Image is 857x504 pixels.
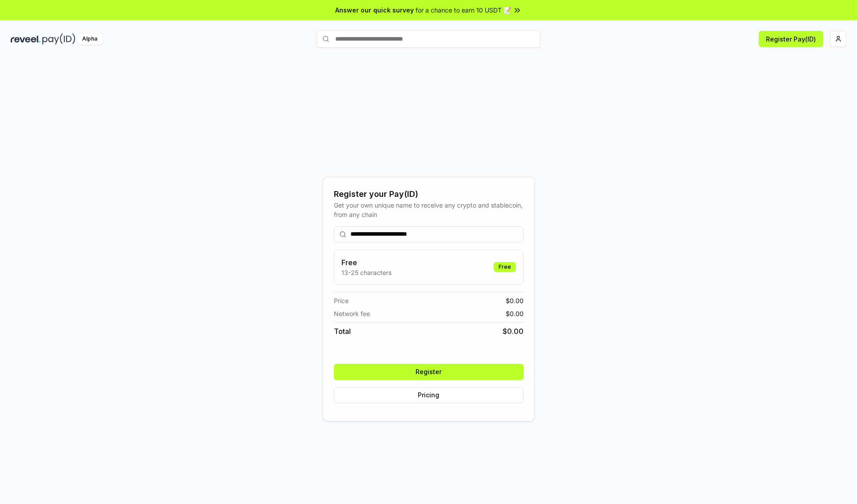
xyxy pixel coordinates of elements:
[341,268,391,277] p: 13-25 characters
[334,188,524,200] div: Register your Pay(ID)
[334,309,370,318] span: Network fee
[77,33,102,45] div: Alpha
[334,296,349,305] span: Price
[503,326,524,337] span: $ 0.00
[11,33,41,45] img: reveel_dark
[334,387,524,403] button: Pricing
[335,5,414,15] span: Answer our quick survey
[334,364,524,380] button: Register
[341,257,391,268] h3: Free
[334,200,524,219] div: Get your own unique name to receive any crypto and stablecoin, from any chain
[416,5,511,15] span: for a chance to earn 10 USDT 📝
[334,326,351,337] span: Total
[494,262,516,272] div: Free
[759,31,823,47] button: Register Pay(ID)
[506,296,524,305] span: $ 0.00
[42,33,75,45] img: pay_id
[506,309,524,318] span: $ 0.00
